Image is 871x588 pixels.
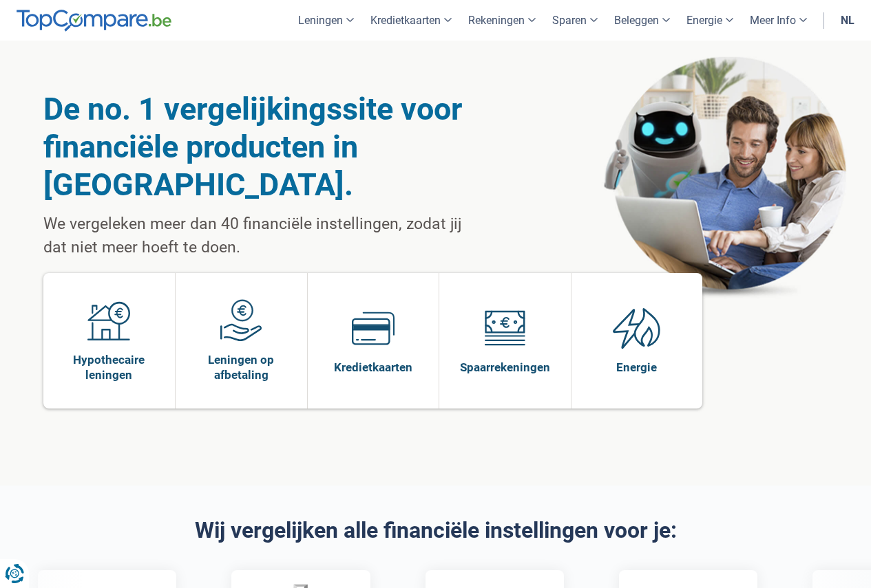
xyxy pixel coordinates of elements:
[352,307,395,349] img: Kredietkaarten
[43,213,475,259] p: We vergeleken meer dan 40 financiële instellingen, zodat jij dat niet meer hoeft te doen.
[439,273,571,409] a: Spaarrekeningen Spaarrekeningen
[87,299,130,342] img: Hypothecaire leningen
[616,360,657,375] span: Energie
[43,90,475,204] h1: De no. 1 vergelijkingssite voor financiële producten in [GEOGRAPHIC_DATA].
[17,10,171,32] img: TopCompare
[43,273,176,409] a: Hypothecaire leningen Hypothecaire leningen
[613,307,661,349] img: Energie
[571,273,703,409] a: Energie Energie
[220,299,262,342] img: Leningen op afbetaling
[50,352,169,382] span: Hypothecaire leningen
[176,273,307,409] a: Leningen op afbetaling Leningen op afbetaling
[334,360,412,375] span: Kredietkaarten
[182,352,300,382] span: Leningen op afbetaling
[308,273,439,409] a: Kredietkaarten Kredietkaarten
[483,307,526,349] img: Spaarrekeningen
[460,360,550,375] span: Spaarrekeningen
[43,519,828,543] h2: Wij vergelijken alle financiële instellingen voor je:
